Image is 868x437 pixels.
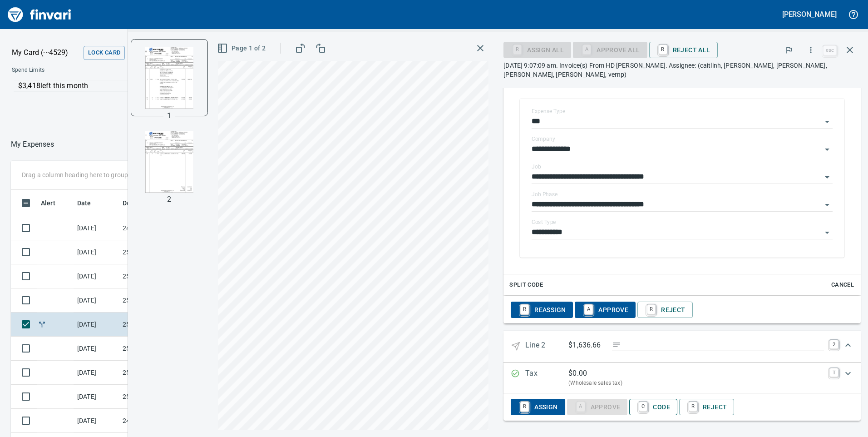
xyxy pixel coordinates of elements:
[12,66,176,75] span: Spend Limits
[167,110,171,121] p: 1
[41,198,55,209] span: Alert
[503,45,571,53] div: Assign All
[119,264,201,288] td: 254002
[637,302,692,318] button: RReject
[119,361,201,385] td: 254002
[88,48,120,58] span: Lock Card
[74,288,119,313] td: [DATE]
[119,337,201,361] td: 254002
[821,171,833,184] button: Open
[645,302,685,318] span: Reject
[74,216,119,240] td: [DATE]
[37,321,47,327] span: Split transaction
[520,402,529,412] a: R
[74,361,119,385] td: [DATE]
[532,109,565,114] label: Expense Type
[636,399,670,415] span: Code
[18,80,303,91] p: $3,418 left this month
[509,280,543,290] span: Split Code
[782,10,837,19] h5: [PERSON_NAME]
[5,4,74,25] img: Finvari
[821,199,833,211] button: Open
[532,192,557,197] label: Job Phase
[119,385,201,409] td: 255504
[503,363,861,393] div: Expand
[584,304,593,314] a: A
[821,115,833,128] button: Open
[656,42,710,58] span: Reject All
[829,340,838,349] a: 2
[689,402,697,412] a: R
[821,226,833,239] button: Open
[507,278,545,292] button: Split Code
[828,278,857,292] button: Cancel
[503,61,861,79] p: [DATE] 9:07:09 am. Invoice(s) From HD [PERSON_NAME]. Assignee: (caitlinh, [PERSON_NAME], [PERSON_...
[77,198,91,209] span: Date
[22,170,155,179] p: Drag a column heading here to group the table
[575,302,636,318] button: AApprove
[41,198,67,209] span: Alert
[119,313,201,337] td: 254002
[780,7,839,21] button: [PERSON_NAME]
[123,198,157,209] span: Description
[823,45,837,55] a: esc
[629,399,677,415] button: CCode
[801,40,821,60] button: More
[11,139,54,150] p: My Expenses
[215,40,269,57] button: Page 1 of 2
[74,313,119,337] td: [DATE]
[582,302,628,318] span: Approve
[74,385,119,409] td: [DATE]
[74,409,119,433] td: [DATE]
[167,194,171,205] p: 2
[639,402,647,412] a: C
[686,399,727,415] span: Reject
[532,164,541,169] label: Job
[74,264,119,288] td: [DATE]
[503,86,861,296] div: Expand
[74,240,119,264] td: [DATE]
[119,288,201,313] td: 254002
[119,216,201,240] td: 241503
[567,402,628,410] div: Coding Required
[659,45,667,55] a: R
[119,409,201,433] td: 244015
[573,45,647,53] div: Expense Type required
[77,198,103,209] span: Date
[11,139,54,150] nav: breadcrumb
[647,304,656,314] a: R
[12,47,80,58] p: My Card (···4529)
[830,280,855,290] span: Cancel
[649,42,718,58] button: RReject All
[532,219,556,225] label: Cost Type
[568,368,587,379] p: $ 0.00
[5,92,309,101] p: Online allowed
[138,131,200,193] img: Page 2
[821,39,861,61] span: Close invoice
[219,43,266,54] span: Page 1 of 2
[119,240,201,264] td: 254002
[679,399,734,415] button: RReject
[138,47,200,109] img: Page 1
[503,331,861,362] div: Expand
[74,337,119,361] td: [DATE]
[84,46,125,60] button: Lock Card
[779,40,799,60] button: Flag
[503,296,861,323] div: Expand
[829,368,838,377] a: T
[520,304,529,314] a: R
[532,136,555,142] label: Company
[503,393,861,421] div: Expand
[518,302,566,318] span: Reassign
[511,302,573,318] button: RReassign
[821,143,833,156] button: Open
[518,399,557,415] span: Assign
[568,340,605,351] p: $1,636.66
[525,368,568,388] p: Tax
[511,399,565,415] button: RAssign
[123,198,168,209] span: Description
[568,379,824,388] p: (Wholesale sales tax)
[525,340,568,353] p: Line 2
